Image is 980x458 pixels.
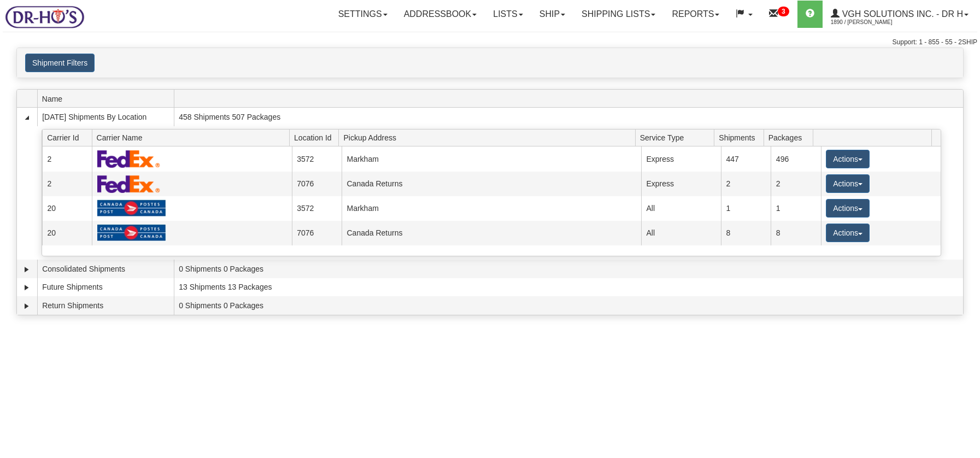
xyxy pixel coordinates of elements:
[21,301,32,312] a: Expand
[37,108,174,126] td: [DATE] Shipments By Location
[955,173,979,285] iframe: chat widget
[761,1,797,28] a: 3
[641,146,721,171] td: Express
[840,9,963,19] span: VGH Solutions Inc. - Dr H
[21,282,32,293] a: Expand
[174,108,963,126] td: 458 Shipments 507 Packages
[721,172,771,196] td: 2
[531,1,573,28] a: Ship
[42,221,92,245] td: 20
[721,196,771,221] td: 1
[25,54,95,72] button: Shipment Filters
[721,146,771,171] td: 447
[826,150,870,168] button: Actions
[292,172,342,196] td: 7076
[778,7,789,16] sup: 3
[771,172,820,196] td: 2
[485,1,531,28] a: Lists
[831,17,913,28] span: 1890 / [PERSON_NAME]
[174,260,963,278] td: 0 Shipments 0 Packages
[664,1,727,28] a: Reports
[47,129,92,146] span: Carrier Id
[396,1,485,28] a: Addressbook
[343,129,635,146] span: Pickup Address
[292,221,342,245] td: 7076
[97,175,160,193] img: FedEx Express®
[292,146,342,171] td: 3572
[97,199,166,217] img: Canada Post
[42,146,92,171] td: 2
[97,224,166,242] img: Canada Post
[42,196,92,221] td: 20
[826,224,870,242] button: Actions
[37,278,174,297] td: Future Shipments
[771,146,820,171] td: 496
[573,1,664,28] a: Shipping lists
[330,1,396,28] a: Settings
[342,196,641,221] td: Markham
[721,221,771,245] td: 8
[3,3,86,31] img: logo1890.jpg
[3,38,977,47] div: Support: 1 - 855 - 55 - 2SHIP
[42,172,92,196] td: 2
[719,129,764,146] span: Shipments
[37,296,174,315] td: Return Shipments
[97,150,160,168] img: FedEx
[641,196,721,221] td: All
[292,196,342,221] td: 3572
[641,172,721,196] td: Express
[640,129,714,146] span: Service Type
[771,196,820,221] td: 1
[42,90,174,107] span: Name
[97,129,290,146] span: Carrier Name
[768,129,813,146] span: Packages
[21,112,32,123] a: Collapse
[174,278,963,297] td: 13 Shipments 13 Packages
[826,174,870,193] button: Actions
[823,1,977,28] a: VGH Solutions Inc. - Dr H 1890 / [PERSON_NAME]
[641,221,721,245] td: All
[37,260,174,278] td: Consolidated Shipments
[21,264,32,275] a: Expand
[342,146,641,171] td: Markham
[826,199,870,218] button: Actions
[342,172,641,196] td: Canada Returns
[174,296,963,315] td: 0 Shipments 0 Packages
[771,221,820,245] td: 8
[342,221,641,245] td: Canada Returns
[294,129,339,146] span: Location Id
